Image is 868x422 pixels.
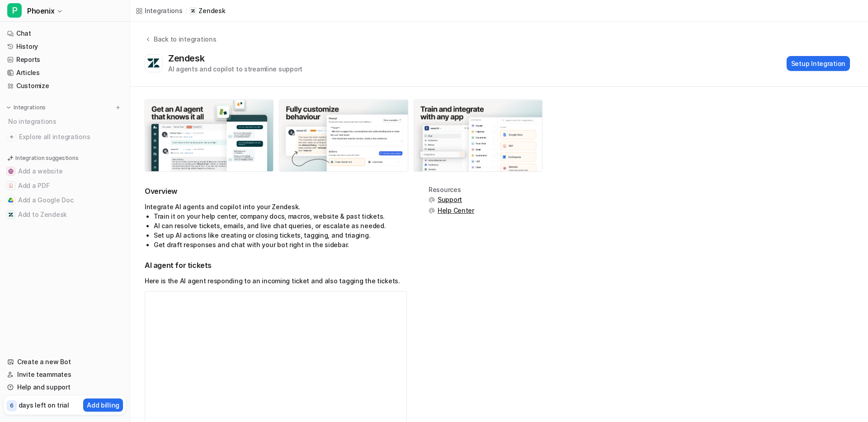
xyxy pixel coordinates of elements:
span: Help Center [438,206,474,215]
a: Chat [4,27,126,40]
a: Create a new Bot [4,356,126,368]
a: Customize [4,80,126,92]
button: Help Center [429,206,474,215]
a: Articles [4,66,126,79]
div: Zendesk [168,53,208,64]
p: Integrations [14,104,46,111]
img: menu_add.svg [115,104,121,111]
span: P [7,3,22,18]
button: Back to integrations [145,34,216,53]
p: 6 [10,402,14,410]
a: Invite teammates [4,368,126,381]
button: Add to ZendeskAdd to Zendesk [4,207,126,222]
button: Add a Google DocAdd a Google Doc [4,193,126,207]
p: Integrate AI agents and copilot into your Zendesk. [145,202,407,211]
li: Train it on your help center, company docs, macros, website & past tickets. [154,211,407,221]
img: support.svg [429,207,435,214]
a: Explore all integrations [4,131,126,143]
p: Here is the AI agent responding to an incoming ticket and also tagging the tickets. [145,276,407,286]
img: Add to Zendesk [8,212,14,217]
button: Add billing [83,399,123,412]
div: No integrations [5,114,126,129]
img: expand menu [5,104,12,111]
button: Setup Integration [787,56,850,71]
span: Explore all integrations [19,130,123,144]
a: Integrations [136,6,183,15]
span: Support [438,195,462,204]
span: / [185,7,187,15]
p: Zendesk [198,6,225,15]
img: explore all integrations [7,132,16,141]
li: Set up AI actions like creating or closing tickets, tagging, and triaging. [154,230,407,240]
button: Add a websiteAdd a website [4,164,126,178]
button: Add a PDFAdd a PDF [4,178,126,193]
div: Back to integrations [151,34,216,44]
li: AI can resolve tickets, emails, and live chat queries, or escalate as needed. [154,221,407,230]
p: Add billing [87,400,119,410]
img: support.svg [429,197,435,203]
img: Zendesk logo [147,58,160,69]
h2: AI agent for tickets [145,260,407,271]
button: Support [429,195,474,204]
img: Add a Google Doc [8,197,14,203]
a: Reports [4,53,126,66]
img: Add a website [8,169,14,174]
button: Integrations [4,103,48,112]
div: Integrations [145,6,183,15]
span: Phoenix [27,5,54,17]
h2: Overview [145,186,407,197]
a: Zendesk [189,6,225,15]
p: days left on trial [19,400,69,410]
p: Integration suggestions [15,154,78,162]
div: AI agents and copilot to streamline support [168,64,302,74]
a: History [4,40,126,53]
img: Add a PDF [8,183,14,188]
li: Get draft responses and chat with your bot right in the sidebar. [154,240,407,249]
div: Resources [429,186,474,193]
a: Help and support [4,381,126,394]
